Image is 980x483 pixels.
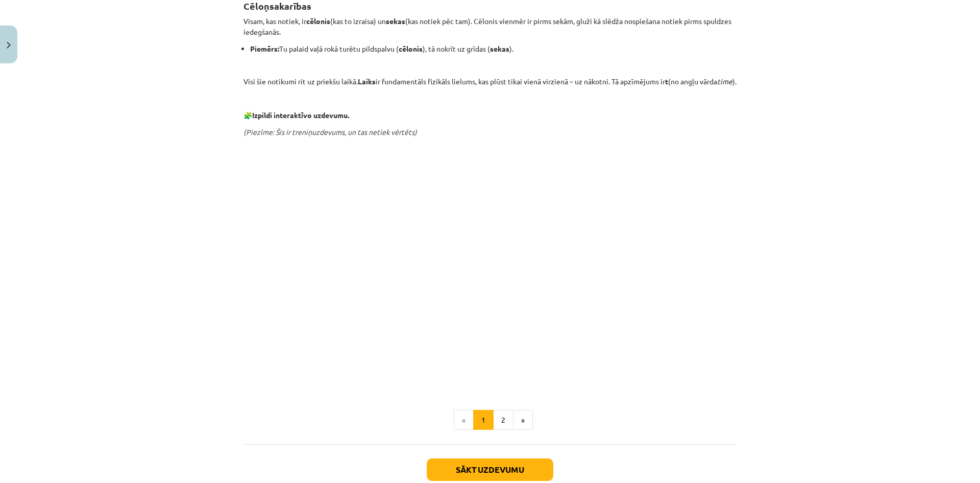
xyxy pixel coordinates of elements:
[513,410,533,430] button: »
[250,44,279,53] b: Piemērs:
[306,16,330,26] b: cēlonis
[250,43,737,54] li: Tu palaid vaļā rokā turētu pildspalvu ( ), tā nokrīt uz grīdas ( ).
[490,44,509,53] b: sekas
[427,458,553,481] button: Sākt uzdevumu
[243,144,737,384] iframe: 1. Uzdevums: Detektīva darbs
[243,127,417,136] em: (Piezīme: Šis ir treniņuzdevums, un tas netiek vērtēts)
[399,44,423,53] b: cēlonis
[243,410,737,430] nav: Page navigation example
[493,410,513,430] button: 2
[717,77,732,86] i: time
[252,110,349,120] strong: Izpildi interaktīvo uzdevumu.
[243,16,737,37] p: Visam, kas notiek, ir (kas to izraisa) un (kas notiek pēc tam). Cēlonis vienmēr ir pirms sekām, g...
[665,77,668,86] b: t
[386,16,405,26] b: sekas
[7,42,11,49] img: icon-close-lesson-0947bae3869378f0d4975bcd49f059093ad1ed9edebbc8119c70593378902aed.svg
[358,77,376,86] b: Laiks
[243,76,737,87] p: Visi šie notikumi rit uz priekšu laikā. ir fundamentāls fizikāls lielums, kas plūst tikai vienā v...
[473,410,494,430] button: 1
[243,110,737,121] p: 🧩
